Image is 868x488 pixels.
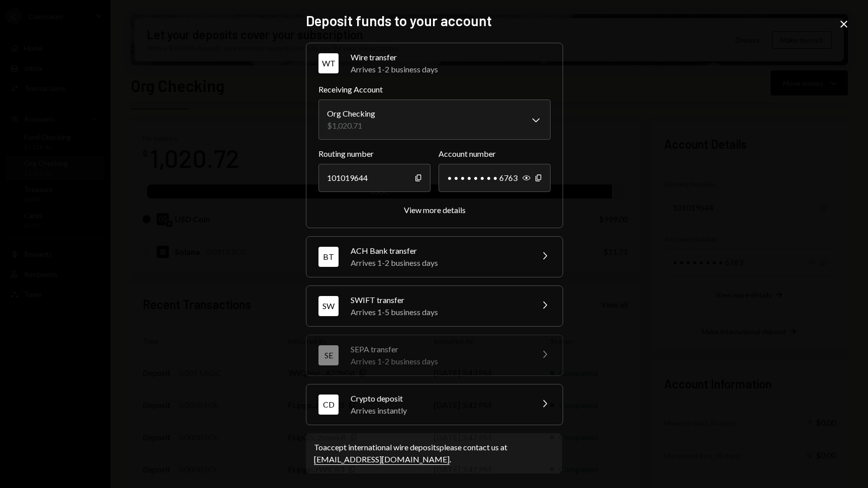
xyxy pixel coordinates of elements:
button: WTWire transferArrives 1-2 business days [306,43,563,83]
h2: Deposit funds to your account [306,11,562,31]
div: 101019644 [318,164,430,192]
div: WT [318,53,339,73]
div: CD [318,395,339,415]
button: Receiving Account [318,100,551,140]
div: SWIFT transfer [351,294,526,306]
div: ACH Bank transfer [351,245,526,257]
div: SE [318,345,339,365]
div: View more details [404,205,466,215]
button: BTACH Bank transferArrives 1-2 business days [306,237,563,277]
div: • • • • • • • • 6763 [439,164,551,192]
div: Crypto deposit [351,393,526,405]
div: Arrives instantly [351,405,526,417]
div: Arrives 1-2 business days [351,63,551,75]
div: Arrives 1-5 business days [351,306,526,318]
button: SWSWIFT transferArrives 1-5 business days [306,286,563,326]
label: Account number [439,148,551,160]
div: SW [318,296,339,316]
label: Receiving Account [318,83,551,95]
button: CDCrypto depositArrives instantly [306,384,563,425]
div: Arrives 1-2 business days [351,257,526,269]
a: [EMAIL_ADDRESS][DOMAIN_NAME] [314,454,450,465]
div: BT [318,247,339,267]
div: WTWire transferArrives 1-2 business days [318,83,551,216]
div: Arrives 1-2 business days [351,355,526,367]
button: View more details [404,205,466,216]
label: Routing number [318,148,430,160]
button: SESEPA transferArrives 1-2 business days [306,335,563,375]
div: Wire transfer [351,51,551,63]
div: To accept international wire deposits please contact us at . [314,441,554,465]
div: SEPA transfer [351,343,526,355]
